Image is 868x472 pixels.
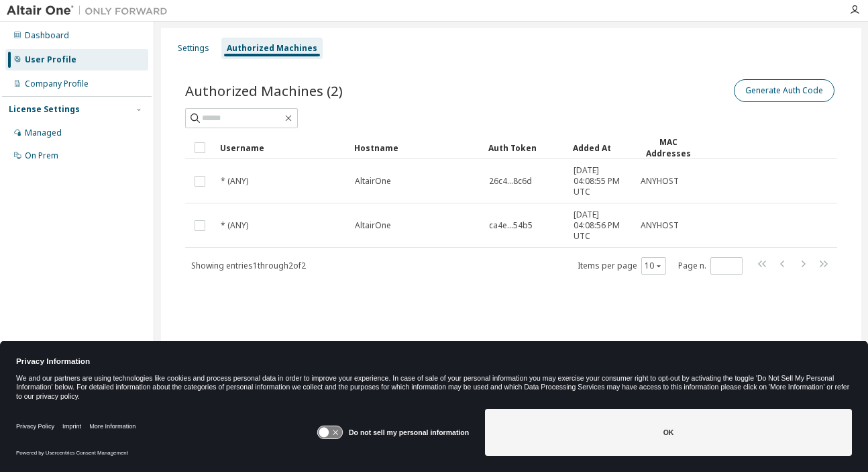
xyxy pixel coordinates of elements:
span: ANYHOST [641,176,679,187]
div: MAC Addresses [640,136,696,159]
span: * (ANY) [221,176,248,187]
span: AltairOne [355,220,391,231]
span: * (ANY) [221,220,248,231]
div: Managed [25,128,62,138]
span: ca4e...54b5 [489,220,533,231]
div: Auth Token [488,137,562,158]
button: 10 [645,261,663,271]
span: Authorized Machines (2) [185,81,343,100]
span: Page n. [678,257,743,275]
img: Altair One [7,4,174,17]
div: Authorized Machines [227,43,317,54]
div: License Settings [9,104,80,115]
div: Username [220,137,343,158]
button: Generate Auth Code [734,79,834,102]
div: Added At [573,137,629,158]
span: ANYHOST [641,220,679,231]
span: AltairOne [355,176,391,187]
span: [DATE] 04:08:56 PM UTC [574,209,629,242]
div: Settings [178,43,209,54]
div: Company Profile [25,79,89,89]
div: On Prem [25,150,58,161]
div: Dashboard [25,30,69,41]
div: User Profile [25,54,76,65]
div: Hostname [354,137,478,158]
span: [DATE] 04:08:55 PM UTC [574,165,629,197]
span: 26c4...8c6d [489,176,532,187]
span: Showing entries 1 through 2 of 2 [191,260,306,271]
span: Items per page [578,257,666,275]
